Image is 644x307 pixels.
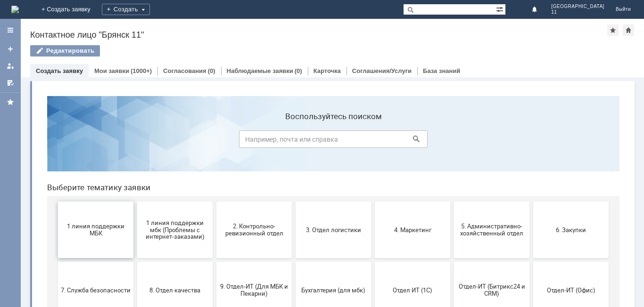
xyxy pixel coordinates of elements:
button: 4. Маркетинг [335,113,411,170]
span: Отдел-ИТ (Офис) [496,198,566,205]
span: Расширенный поиск [496,4,505,13]
button: 1 линия поддержки МБК [18,113,94,170]
div: Контактное лицо "Брянск 11" [30,30,607,40]
span: 1 линия поддержки мбк (Проблемы с интернет-заказами) [100,130,170,152]
button: Отдел ИТ (1С) [335,173,411,230]
a: Соглашения/Услуги [352,67,412,74]
span: [GEOGRAPHIC_DATA] [551,4,604,9]
header: Выберите тематику заявки [8,94,580,104]
span: Франчайзинг [100,258,170,265]
a: Создать заявку [3,41,18,57]
span: 11 [551,9,604,15]
div: (0) [208,67,215,74]
input: Например, почта или справка [199,42,388,59]
span: Отдел ИТ (1С) [338,198,408,205]
span: 4. Маркетинг [338,137,408,145]
button: 3. Отдел логистики [256,113,331,170]
span: 3. Отдел логистики [259,137,329,145]
button: не актуален [335,234,411,290]
span: 6. Закупки [496,137,566,145]
a: Наблюдаемые заявки [227,67,293,74]
span: [PERSON_NAME]. Услуги ИТ для МБК (оформляет L1) [259,251,329,272]
span: 8. Отдел качества [100,198,170,205]
a: Мои согласования [3,75,18,90]
button: 8. Отдел качества [98,173,173,230]
a: Согласования [163,67,206,74]
button: 7. Служба безопасности [18,173,94,230]
label: Воспользуйтесь поиском [199,23,388,32]
a: Перейти на домашнюю страницу [11,6,19,13]
a: Создать заявку [36,67,83,74]
button: [PERSON_NAME]. Услуги ИТ для МБК (оформляет L1) [256,234,331,290]
div: Сделать домашней страницей [623,24,634,36]
button: 2. Контрольно-ревизионный отдел [177,113,252,170]
button: 9. Отдел-ИТ (Для МБК и Пекарни) [177,173,252,230]
span: 9. Отдел-ИТ (Для МБК и Пекарни) [180,194,249,209]
span: 1 линия поддержки МБК [21,134,91,148]
div: Создать [102,4,150,15]
div: (1000+) [131,67,152,74]
div: (0) [295,67,302,74]
button: Франчайзинг [98,234,173,290]
span: Это соглашение не активно! [180,255,249,269]
button: Бухгалтерия (для мбк) [256,173,331,230]
button: Это соглашение не активно! [177,234,252,290]
div: Добавить в избранное [607,24,619,36]
a: Мои заявки [3,58,18,73]
a: Карточка [314,67,341,74]
span: 2. Контрольно-ревизионный отдел [180,134,249,148]
span: не актуален [338,258,408,265]
button: 1 линия поддержки мбк (Проблемы с интернет-заказами) [98,113,173,170]
button: 5. Административно-хозяйственный отдел [414,113,490,170]
button: 6. Закупки [494,113,569,170]
a: База знаний [423,67,460,74]
span: Финансовый отдел [21,258,91,265]
a: Мои заявки [94,67,129,74]
button: Отдел-ИТ (Офис) [494,173,569,230]
img: logo [11,6,19,13]
span: 5. Административно-хозяйственный отдел [417,134,487,148]
span: Отдел-ИТ (Битрикс24 и CRM) [417,194,487,209]
button: Финансовый отдел [18,234,94,290]
span: 7. Служба безопасности [21,198,91,205]
span: Бухгалтерия (для мбк) [259,198,329,205]
button: Отдел-ИТ (Битрикс24 и CRM) [414,173,490,230]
